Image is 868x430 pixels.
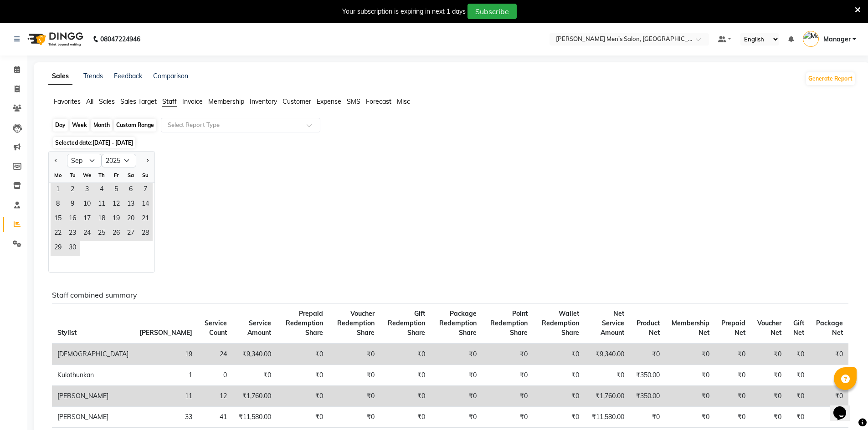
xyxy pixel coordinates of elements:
div: Sunday, September 7, 2025 [138,183,153,197]
button: Generate Report [806,72,855,85]
td: ₹0 [380,386,431,407]
td: ₹1,760.00 [585,386,630,407]
div: Wednesday, September 17, 2025 [80,212,94,227]
div: Thursday, September 11, 2025 [94,197,109,212]
div: Sunday, September 21, 2025 [138,212,153,227]
td: ₹11,580.00 [232,407,277,428]
span: 28 [138,227,153,241]
td: ₹0 [380,344,431,365]
td: ₹0 [810,365,848,386]
td: ₹0 [787,407,810,428]
td: ₹9,340.00 [585,344,630,365]
span: Customer [282,97,311,106]
span: 14 [138,197,153,212]
span: Prepaid Net [721,319,745,337]
b: 08047224946 [100,26,140,52]
div: Monday, September 22, 2025 [51,227,65,241]
span: Inventory [250,97,277,106]
td: ₹0 [715,386,751,407]
div: Friday, September 5, 2025 [109,183,123,197]
td: [DEMOGRAPHIC_DATA] [52,344,134,365]
td: ₹0 [431,365,483,386]
div: Month [91,119,112,132]
div: Your subscription is expiring in next 1 days [342,7,466,16]
span: Selected date: [53,137,135,148]
button: Previous month [52,153,60,168]
div: Friday, September 19, 2025 [109,212,123,227]
span: 2 [65,183,80,197]
td: ₹0 [232,365,277,386]
span: Point Redemption Share [490,309,528,337]
td: ₹0 [665,365,715,386]
span: 23 [65,227,80,241]
select: Select year [102,154,136,167]
span: Package Net [816,319,843,337]
td: ₹0 [380,407,431,428]
td: ₹0 [329,386,380,407]
span: 5 [109,183,123,197]
span: 13 [123,197,138,212]
span: Membership Net [672,319,709,337]
span: 24 [80,227,94,241]
td: ₹0 [751,365,787,386]
td: 19 [134,344,198,365]
td: ₹0 [482,365,533,386]
td: ₹350.00 [630,365,665,386]
span: Service Amount [247,319,271,337]
div: Sunday, September 28, 2025 [138,227,153,241]
td: ₹0 [277,344,328,365]
span: 26 [109,227,123,241]
td: ₹0 [665,386,715,407]
td: ₹0 [380,365,431,386]
td: ₹0 [751,407,787,428]
div: Tuesday, September 9, 2025 [65,197,80,212]
td: [PERSON_NAME] [52,386,134,407]
span: 3 [80,183,94,197]
td: ₹0 [482,407,533,428]
span: Expense [317,97,341,106]
td: Kulothunkan [52,365,134,386]
select: Select month [67,154,102,167]
span: Prepaid Redemption Share [286,309,323,337]
td: ₹0 [533,365,585,386]
img: logo [23,26,86,52]
span: 4 [94,183,109,197]
div: Fr [109,168,123,182]
span: 25 [94,227,109,241]
span: Package Redemption Share [439,309,477,337]
div: Saturday, September 27, 2025 [123,227,138,241]
td: ₹0 [787,344,810,365]
div: Custom Range [114,119,156,132]
span: 6 [123,183,138,197]
span: Misc [397,97,410,106]
div: Friday, September 12, 2025 [109,197,123,212]
span: All [86,97,93,106]
td: ₹0 [585,365,630,386]
div: Sa [123,168,138,182]
div: We [80,168,94,182]
td: ₹0 [715,407,751,428]
td: ₹9,340.00 [232,344,277,365]
div: Tu [65,168,80,182]
td: ₹1,760.00 [232,386,277,407]
span: 10 [80,197,94,212]
td: ₹0 [787,365,810,386]
div: Day [53,119,68,132]
td: ₹0 [329,407,380,428]
a: Comparison [153,72,188,80]
td: 33 [134,407,198,428]
div: Saturday, September 20, 2025 [123,212,138,227]
td: ₹0 [533,344,585,365]
td: ₹0 [329,365,380,386]
button: Next month [144,153,151,168]
span: Wallet Redemption Share [542,309,579,337]
div: Thursday, September 25, 2025 [94,227,109,241]
td: ₹0 [715,344,751,365]
span: Membership [208,97,244,106]
span: 15 [51,212,65,227]
a: Feedback [114,72,142,80]
div: Su [138,168,153,182]
span: Net Service Amount [601,309,624,337]
span: 30 [65,241,80,256]
td: ₹0 [482,386,533,407]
